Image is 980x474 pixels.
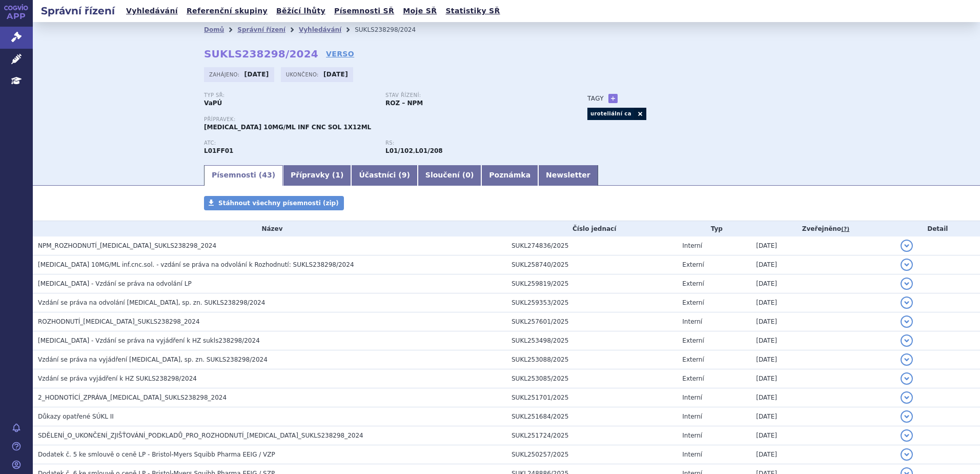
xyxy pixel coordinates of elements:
button: detail [901,448,913,461]
td: [DATE] [751,369,895,388]
button: detail [901,391,913,404]
td: SUKL253085/2025 [506,369,677,388]
span: [MEDICAL_DATA] 10MG/ML INF CNC SOL 1X12ML [204,124,371,131]
a: Správní řízení [237,26,285,33]
th: Název [33,221,506,236]
strong: nivolumab [385,147,413,154]
a: Stáhnout všechny písemnosti (zip) [204,196,344,210]
th: Detail [895,221,980,236]
button: detail [901,240,913,252]
span: ROZHODNUTÍ_OPDIVO_SUKLS238298_2024 [38,318,200,325]
p: Stav řízení: [385,92,557,98]
button: detail [901,315,913,328]
span: Interní [682,413,702,420]
button: detail [901,278,913,290]
td: [DATE] [751,331,895,350]
button: detail [901,297,913,309]
a: Přípravky (1) [283,165,351,186]
span: Důkazy opatřené SÚKL II [38,413,114,420]
a: Vyhledávání [123,4,181,18]
span: Zahájeno: [209,70,241,78]
strong: SUKLS238298/2024 [204,48,318,60]
button: detail [901,410,913,423]
span: Stáhnout všechny písemnosti (zip) [218,200,339,207]
span: Ukončeno: [286,70,321,78]
button: detail [901,372,913,385]
td: [DATE] [751,407,895,426]
a: Běžící lhůty [273,4,329,18]
div: , [385,140,567,155]
span: NPM_ROZHODNUTÍ_OPDIVO_SUKLS238298_2024 [38,242,216,249]
td: [DATE] [751,445,895,464]
td: SUKL253088/2025 [506,350,677,369]
span: 1 [335,171,340,179]
span: Externí [682,375,704,382]
p: Přípravek: [204,116,567,123]
td: SUKL253498/2025 [506,331,677,350]
th: Typ [677,221,751,236]
span: Dodatek č. 5 ke smlouvě o ceně LP - Bristol-Myers Squibb Pharma EEIG / VZP [38,451,275,458]
li: SUKLS238298/2024 [355,22,429,37]
span: Externí [682,280,704,287]
td: SUKL251724/2025 [506,426,677,445]
td: SUKL251701/2025 [506,388,677,407]
span: Interní [682,432,702,439]
strong: [DATE] [244,71,269,78]
strong: [DATE] [323,71,348,78]
span: Externí [682,337,704,344]
button: detail [901,259,913,271]
span: Externí [682,299,704,306]
span: 2_HODNOTÍCÍ_ZPRÁVA_OPDIVO_SUKLS238298_2024 [38,394,227,401]
a: Moje SŘ [400,4,440,18]
span: Externí [682,356,704,363]
td: [DATE] [751,293,895,312]
span: 0 [465,171,471,179]
td: [DATE] [751,274,895,293]
td: [DATE] [751,255,895,274]
a: Referenční skupiny [183,4,271,18]
strong: nivolumab k léčbě metastazujícího kolorektálního karcinomu [415,147,443,154]
td: [DATE] [751,236,895,255]
span: Vzdání se práva na odvolání OPDIVO, sp. zn. SUKLS238298/2024 [38,299,265,306]
button: detail [901,334,913,347]
a: VERSO [326,49,354,59]
span: SDĚLENÍ_O_UKONČENÍ_ZJIŠŤOVÁNÍ_PODKLADŮ_PRO_ROZHODNUTÍ_OPDIVO_SUKLS238298_2024 [38,432,363,439]
span: Interní [682,394,702,401]
td: SUKL250257/2025 [506,445,677,464]
span: 43 [262,171,272,179]
p: ATC: [204,140,375,146]
a: Písemnosti SŘ [331,4,397,18]
span: 9 [402,171,407,179]
a: Písemnosti (43) [204,165,283,186]
span: Vzdání se práva na vyjádření OPDIVO, sp. zn. SUKLS238298/2024 [38,356,268,363]
td: SUKL258740/2025 [506,255,677,274]
span: OPDIVO - Vzdání se práva na vyjádření k HZ sukls238298/2024 [38,337,260,344]
td: SUKL274836/2025 [506,236,677,255]
a: Vyhledávání [299,26,341,33]
td: SUKL251684/2025 [506,407,677,426]
a: Sloučení (0) [418,165,481,186]
span: Interní [682,318,702,325]
h3: Tagy [587,92,604,105]
td: SUKL257601/2025 [506,312,677,331]
a: Účastníci (9) [351,165,417,186]
span: Interní [682,451,702,458]
span: Interní [682,242,702,249]
th: Zveřejněno [751,221,895,236]
a: Domů [204,26,224,33]
a: Statistiky SŘ [442,4,503,18]
td: SUKL259353/2025 [506,293,677,312]
td: [DATE] [751,312,895,331]
p: RS: [385,140,557,146]
td: [DATE] [751,426,895,445]
button: detail [901,429,913,442]
abbr: (?) [841,226,849,233]
span: OPDIVO - Vzdání se práva na odvolání LP [38,280,192,287]
h2: Správní řízení [33,4,123,18]
td: [DATE] [751,350,895,369]
span: Vzdání se práva vyjádření k HZ SUKLS238298/2024 [38,375,197,382]
strong: ROZ – NPM [385,100,423,107]
button: detail [901,353,913,366]
a: Poznámka [481,165,538,186]
span: Externí [682,261,704,268]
